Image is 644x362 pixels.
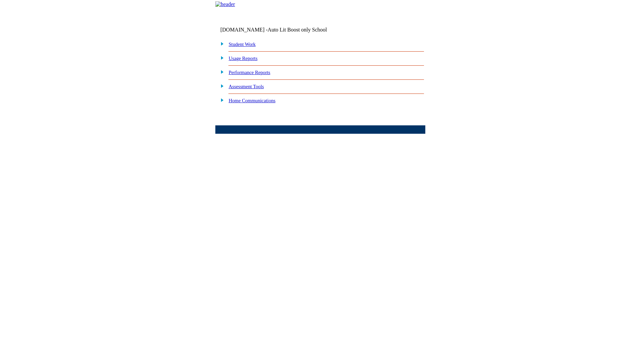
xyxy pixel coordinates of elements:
[217,97,224,103] img: plus.gif
[229,56,258,61] a: Usage Reports
[217,83,224,89] img: plus.gif
[220,27,344,33] td: [DOMAIN_NAME] -
[229,98,276,103] a: Home Communications
[229,42,256,47] a: Student Work
[229,70,270,75] a: Performance Reports
[217,55,224,61] img: plus.gif
[217,69,224,75] img: plus.gif
[229,84,264,89] a: Assessment Tools
[268,27,327,33] nobr: Auto Lit Boost only School
[215,1,235,7] img: header
[217,41,224,47] img: plus.gif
